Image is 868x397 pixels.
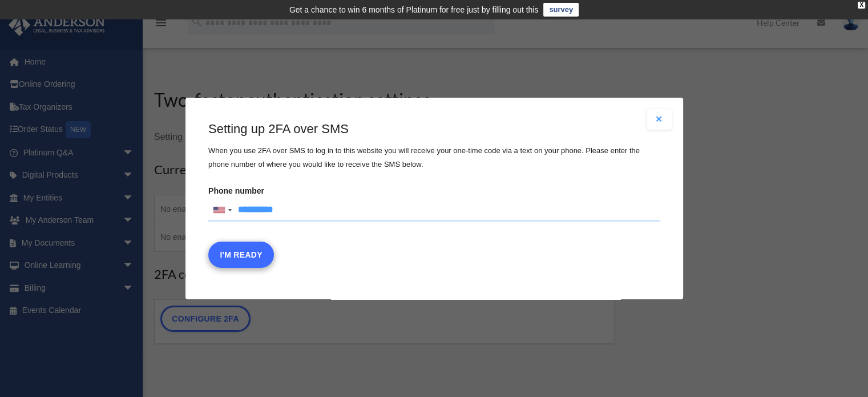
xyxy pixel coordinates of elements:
button: I'm Ready [208,242,274,268]
p: When you use 2FA over SMS to log in to this website you will receive your one-time code via a tex... [208,144,660,171]
button: Close modal [647,109,672,130]
div: close [858,2,865,9]
a: survey [543,3,579,17]
label: Phone number [208,183,660,222]
input: Phone numberList of countries [208,199,660,222]
div: Get a chance to win 6 months of Platinum for free just by filling out this [289,3,539,17]
div: United States: +1 [209,199,235,221]
h3: Setting up 2FA over SMS [208,121,660,138]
